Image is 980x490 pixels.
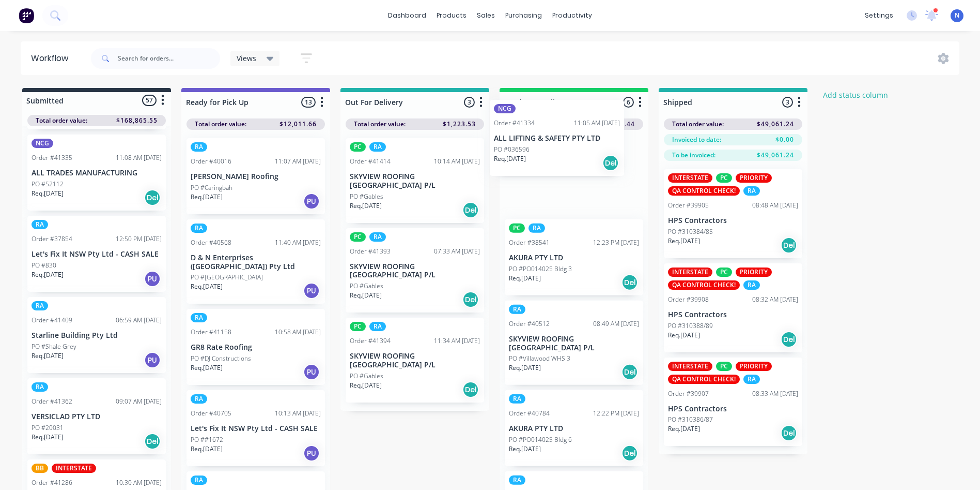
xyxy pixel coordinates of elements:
input: Enter column name… [186,97,288,108]
span: 13 [301,97,316,108]
button: Add status column [818,88,894,102]
span: Total order value: [513,120,565,129]
input: Enter column name… [663,97,765,108]
div: purchasing [500,8,547,23]
input: Enter column name… [504,97,606,108]
div: settings [860,8,898,23]
span: Total order value: [672,120,724,129]
span: To be invoiced: [672,151,715,160]
input: Enter column name… [345,97,447,108]
div: products [431,8,472,23]
span: 6 [623,97,634,108]
div: productivity [547,8,597,23]
a: dashboard [383,8,431,23]
span: $49,061.24 [757,120,794,129]
div: sales [472,8,500,23]
span: $49,061.24 [757,151,794,160]
span: Views [237,53,256,64]
div: Submitted [24,95,64,106]
span: Invoiced to date: [672,135,721,144]
span: $168,865.55 [116,116,158,125]
div: Workflow [31,52,73,65]
span: 57 [142,95,157,106]
span: N [955,11,959,20]
span: Total order value: [36,116,87,125]
span: $1,223.53 [443,120,476,129]
span: $12,011.66 [279,120,317,129]
span: Total order value: [354,120,406,129]
input: Search for orders... [118,48,220,69]
span: $0.00 [775,135,794,144]
span: 3 [464,97,475,108]
span: $87,422.44 [598,120,635,129]
img: Factory [19,8,34,23]
span: Total order value: [195,120,246,129]
span: 3 [782,97,793,108]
